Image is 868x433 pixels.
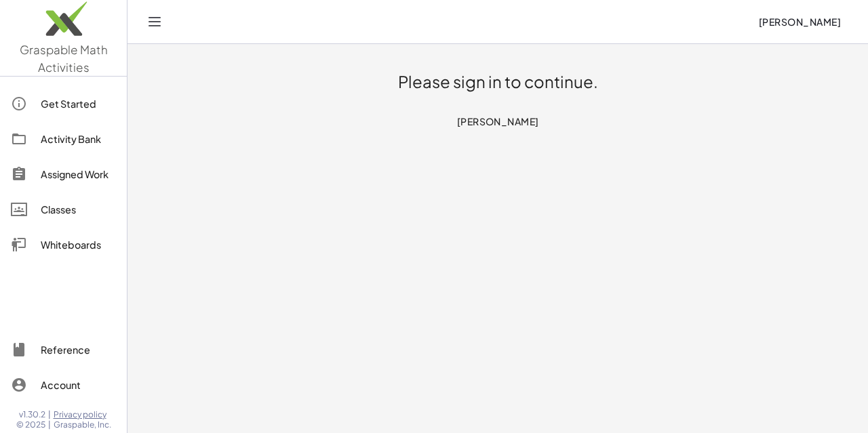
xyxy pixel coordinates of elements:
div: Assigned Work [41,166,116,182]
div: Classes [41,201,116,218]
a: Account [5,369,121,401]
span: [PERSON_NAME] [456,115,539,127]
button: [PERSON_NAME] [446,109,550,133]
div: Account [41,377,116,393]
a: Assigned Work [5,158,121,190]
button: Toggle navigation [144,11,165,33]
span: | [48,419,51,430]
span: | [48,409,51,420]
div: Get Started [41,96,116,112]
span: © 2025 [16,419,45,430]
a: Reference [5,333,121,366]
div: Reference [41,342,116,358]
span: v1.30.2 [19,409,45,420]
h1: Please sign in to continue. [398,71,598,93]
button: [PERSON_NAME] [747,9,852,34]
span: Graspable, Inc. [54,419,111,430]
a: Classes [5,193,121,226]
a: Privacy policy [54,409,111,420]
a: Get Started [5,87,121,120]
a: Whiteboards [5,228,121,261]
span: Graspable Math Activities [20,42,108,75]
div: Whiteboards [41,236,116,253]
span: [PERSON_NAME] [758,16,841,28]
div: Activity Bank [41,131,116,147]
a: Activity Bank [5,123,121,155]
